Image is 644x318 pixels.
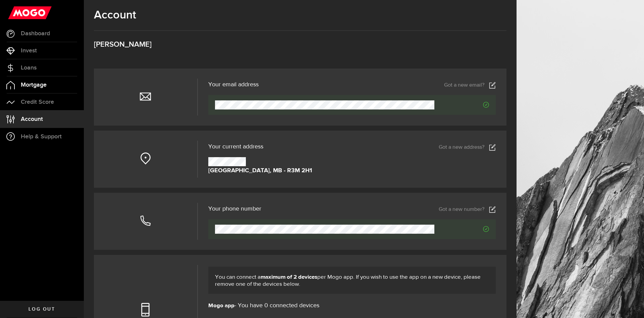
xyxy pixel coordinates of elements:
[261,274,317,280] b: maximum of 2 devices
[21,116,43,122] span: Account
[444,82,496,89] a: Got a new email?
[21,82,47,88] span: Mortgage
[208,166,312,175] strong: [GEOGRAPHIC_DATA], MB - R3M 2H1
[21,65,37,71] span: Loans
[434,102,489,108] span: Verified
[21,48,37,54] span: Invest
[208,206,261,212] h3: Your phone number
[21,134,62,140] span: Help & Support
[208,302,319,310] span: - You have 0 connected devices
[29,307,55,312] span: Log out
[21,31,50,37] span: Dashboard
[439,144,496,151] a: Got a new address?
[434,226,489,232] span: Verified
[208,303,234,309] b: Mogo app
[94,41,506,48] h3: [PERSON_NAME]
[208,267,496,294] div: You can connect a per Mogo app. If you wish to use the app on a new device, please remove one of ...
[21,99,54,105] span: Credit Score
[208,82,259,88] h3: Your email address
[208,144,263,150] span: Your current address
[94,8,506,22] h1: Account
[439,206,496,213] a: Got a new number?
[5,3,25,23] button: Open LiveChat chat widget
